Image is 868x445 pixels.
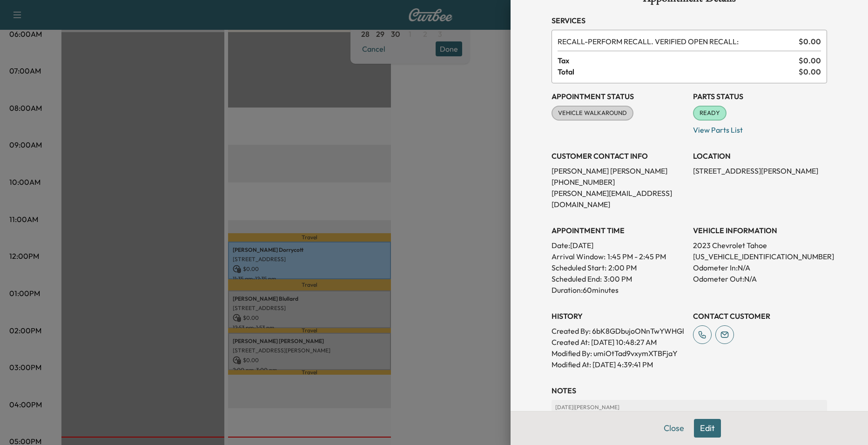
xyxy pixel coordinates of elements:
[694,108,726,118] span: READY
[552,337,686,348] p: Created At : [DATE] 10:48:27 AM
[552,108,632,118] span: VEHICLE WALKAROUND
[693,251,827,262] p: [US_VEHICLE_IDENTIFICATION_NUMBER]
[555,404,823,411] p: [DATE] | [PERSON_NAME]
[552,240,686,251] p: Date: [DATE]
[607,251,666,262] span: 1:45 PM - 2:45 PM
[552,251,686,262] p: Arrival Window:
[693,240,827,251] p: 2023 Chevrolet Tahoe
[693,121,827,135] p: View Parts List
[604,273,632,284] p: 3:00 PM
[799,36,821,47] span: $ 0.00
[552,91,686,102] h3: Appointment Status
[552,385,827,396] h3: NOTES
[693,91,827,102] h3: Parts Status
[693,165,827,176] p: [STREET_ADDRESS][PERSON_NAME]
[608,262,637,273] p: 2:00 PM
[693,225,827,236] h3: VEHICLE INFORMATION
[552,348,686,359] p: Modified By : umiOtTad9vxymXTBFjaY
[558,36,795,47] span: PERFORM RECALL. VERIFIED OPEN RECALL:
[799,55,821,66] span: $ 0.00
[552,165,686,176] p: [PERSON_NAME] [PERSON_NAME]
[552,273,602,284] p: Scheduled End:
[658,419,690,438] button: Close
[558,55,799,66] span: Tax
[694,419,721,438] button: Edit
[552,188,686,210] p: [PERSON_NAME][EMAIL_ADDRESS][DOMAIN_NAME]
[558,66,799,77] span: Total
[552,359,686,370] p: Modified At : [DATE] 4:39:41 PM
[693,273,827,284] p: Odometer Out: N/A
[693,262,827,273] p: Odometer In: N/A
[552,15,827,26] h3: Services
[799,66,821,77] span: $ 0.00
[552,284,686,296] p: Duration: 60 minutes
[552,262,606,273] p: Scheduled Start:
[552,310,686,322] h3: History
[552,150,686,162] h3: CUSTOMER CONTACT INFO
[552,176,686,188] p: [PHONE_NUMBER]
[693,150,827,162] h3: LOCATION
[693,310,827,322] h3: CONTACT CUSTOMER
[552,325,686,337] p: Created By : 6bK8GDbujoONnTwYWHGl
[552,225,686,236] h3: APPOINTMENT TIME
